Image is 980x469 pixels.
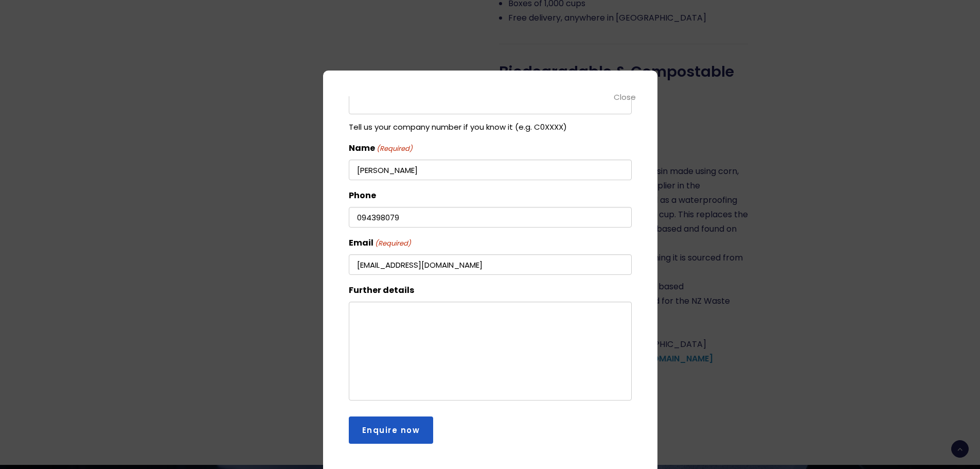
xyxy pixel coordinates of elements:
label: Further details [349,283,414,298]
div: Close [614,91,637,103]
span: (Required) [376,143,413,155]
label: Phone [349,188,376,203]
iframe: Chatbot [912,401,966,455]
label: Name [349,141,413,155]
span: (Required) [374,238,411,250]
input: Enquire now [349,416,434,444]
label: Email [349,236,411,250]
div: Tell us your company number if you know it (e.g. C0XXXX) [349,114,632,133]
